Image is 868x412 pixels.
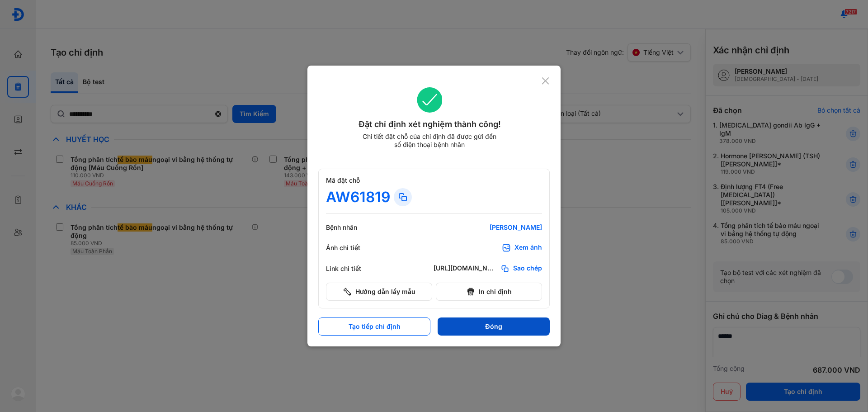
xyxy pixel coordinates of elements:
div: Xem ảnh [514,243,542,252]
button: Đóng [438,317,550,336]
div: Link chi tiết [326,265,380,273]
div: Mã đặt chỗ [326,176,542,185]
div: Bệnh nhân [326,223,380,232]
span: Sao chép [513,264,542,273]
div: AW61819 [326,188,390,206]
button: Hướng dẫn lấy mẫu [326,283,432,301]
div: Đặt chỉ định xét nghiệm thành công! [318,118,541,131]
button: In chỉ định [436,283,542,301]
button: Tạo tiếp chỉ định [318,317,430,336]
div: Chi tiết đặt chỗ của chỉ định đã được gửi đến số điện thoại bệnh nhân [359,133,500,149]
div: Ảnh chi tiết [326,244,380,252]
div: [PERSON_NAME] [434,223,542,232]
div: [URL][DOMAIN_NAME] [434,264,497,273]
